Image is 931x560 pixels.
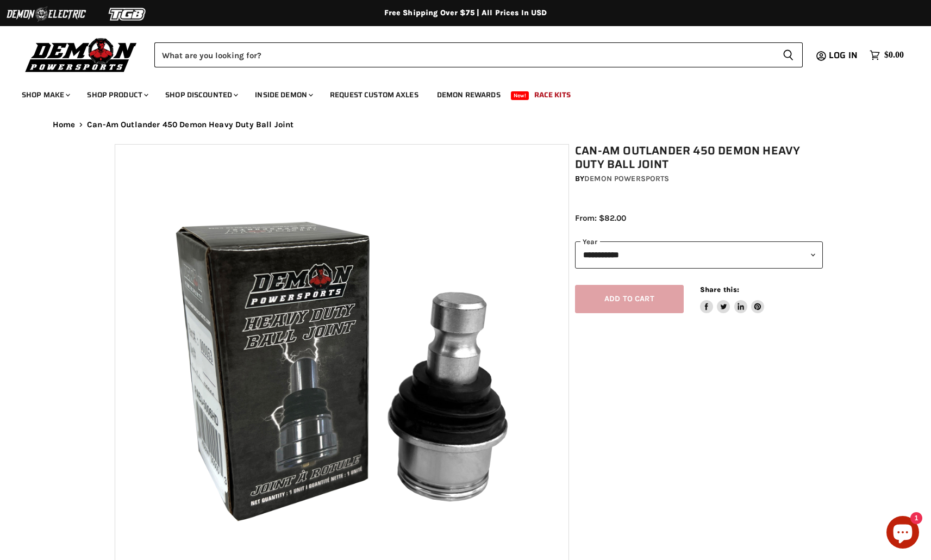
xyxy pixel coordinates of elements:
h1: Can-Am Outlander 450 Demon Heavy Duty Ball Joint [575,144,823,171]
ul: Main menu [14,79,901,106]
span: Share this: [700,285,739,294]
a: Shop Discounted [157,84,245,106]
a: Inside Demon [247,84,320,106]
form: Product [154,42,803,67]
a: Home [53,120,76,129]
a: Log in [824,51,864,60]
button: Search [774,42,803,67]
div: Free Shipping Over $75 | All Prices In USD [31,8,901,18]
img: TGB Logo 2 [87,4,168,24]
a: Demon Rewards [429,84,509,106]
a: Shop Product [79,84,155,106]
aside: Share this: [700,285,765,314]
inbox-online-store-chat: Shopify online store chat [883,516,922,551]
img: Demon Powersports [22,35,141,74]
select: year [575,241,823,268]
a: Shop Make [14,84,77,106]
input: Search [154,42,774,67]
a: Request Custom Axles [322,84,427,106]
span: Log in [829,48,858,62]
nav: Breadcrumbs [31,120,901,129]
a: Demon Powersports [584,174,669,183]
div: by [575,173,823,185]
span: From: $82.00 [575,213,626,223]
span: Can-Am Outlander 450 Demon Heavy Duty Ball Joint [87,120,293,129]
span: New! [511,91,529,100]
img: Demon Electric Logo 2 [5,4,87,24]
span: $0.00 [884,50,904,60]
a: $0.00 [864,47,909,63]
a: Race Kits [526,84,579,106]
